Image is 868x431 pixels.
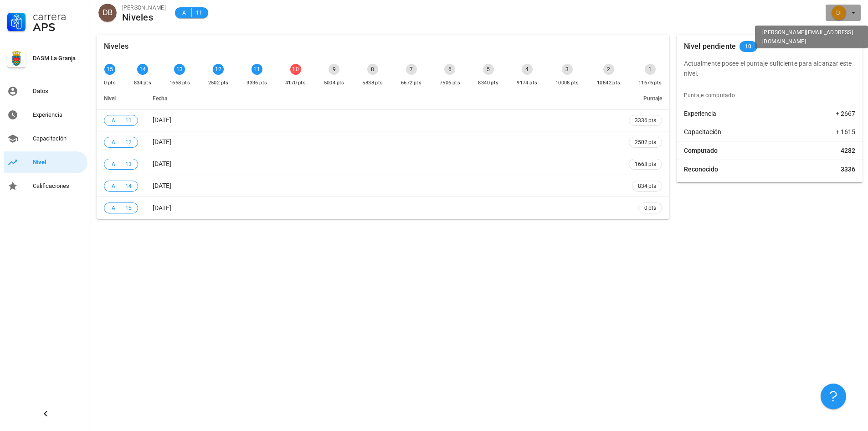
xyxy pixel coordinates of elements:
span: A [110,116,117,125]
span: 3336 [841,165,855,174]
span: [DATE] [153,160,171,167]
div: 10008 pts [555,78,579,88]
span: 4282 [841,146,855,155]
div: Niveles [104,35,128,58]
div: Carrera [33,11,84,22]
div: 1 [645,64,656,75]
th: Fecha [145,88,621,109]
div: 7506 pts [440,78,460,88]
div: avatar [832,5,846,20]
div: Capacitación [33,135,84,142]
span: A [110,160,117,169]
div: 7 [406,64,417,75]
a: Calificaciones [4,175,87,197]
span: [DATE] [153,182,171,189]
span: [DATE] [153,204,171,212]
th: Nivel [97,88,145,109]
span: 10 [745,41,752,52]
div: [PERSON_NAME] [122,3,166,12]
p: Actualmente posee el puntaje suficiente para alcanzar este nivel. [684,58,855,78]
div: DASM La Granja [33,55,84,62]
div: 9174 pts [517,78,537,88]
div: 5838 pts [362,78,383,88]
div: Puntaje computado [680,86,863,104]
div: Experiencia [33,111,84,119]
span: Fecha [153,95,167,102]
div: 834 pts [134,78,152,88]
div: Niveles [122,12,166,22]
span: 13 [125,160,132,169]
span: Nivel [104,95,116,102]
span: A [110,138,117,147]
div: 5004 pts [324,78,344,88]
span: 11 [125,116,132,125]
a: Capacitación [4,128,87,150]
div: APS [33,22,84,33]
span: 15 [125,203,132,213]
span: A [180,8,188,17]
div: 2502 pts [208,78,229,88]
div: 1668 pts [169,78,190,88]
div: 11 [252,64,262,75]
div: 10 [290,64,301,75]
span: [DATE] [153,116,171,124]
span: Puntaje [643,95,662,102]
div: 6 [444,64,455,75]
span: 1668 pts [635,160,656,169]
div: avatar [98,4,117,22]
div: 9 [329,64,339,75]
div: Calificaciones [33,182,84,190]
div: 4170 pts [285,78,306,88]
div: 11676 pts [638,78,662,88]
span: + 1615 [836,127,855,136]
div: 5 [483,64,494,75]
div: 14 [137,64,148,75]
a: Nivel [4,151,87,173]
a: Experiencia [4,104,87,126]
div: 3336 pts [247,78,267,88]
div: Datos [33,88,84,95]
div: 3 [562,64,573,75]
span: Capacitación [684,127,721,136]
span: Reconocido [684,165,718,174]
div: 8 [367,64,378,75]
div: 2 [603,64,614,75]
span: A [110,182,117,191]
span: 12 [125,138,132,147]
span: [DATE] [153,138,171,145]
div: 15 [104,64,115,75]
span: + 2667 [836,109,855,118]
span: 14 [125,182,132,191]
div: Nivel pendiente [684,35,736,58]
div: 12 [213,64,224,75]
span: 11 [195,8,203,17]
div: 0 pts [104,78,116,88]
div: 6672 pts [401,78,421,88]
span: A [110,203,117,213]
span: 834 pts [638,182,656,191]
div: Nivel [33,159,84,166]
div: 13 [174,64,185,75]
div: 10842 pts [597,78,621,88]
span: 0 pts [644,203,656,213]
th: Puntaje [621,88,669,109]
span: 2502 pts [635,138,656,147]
div: 8340 pts [478,78,498,88]
a: Datos [4,80,87,102]
span: Experiencia [684,109,716,118]
span: Computado [684,146,718,155]
div: 4 [522,64,533,75]
span: 3336 pts [635,116,656,125]
span: DB [103,4,113,22]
